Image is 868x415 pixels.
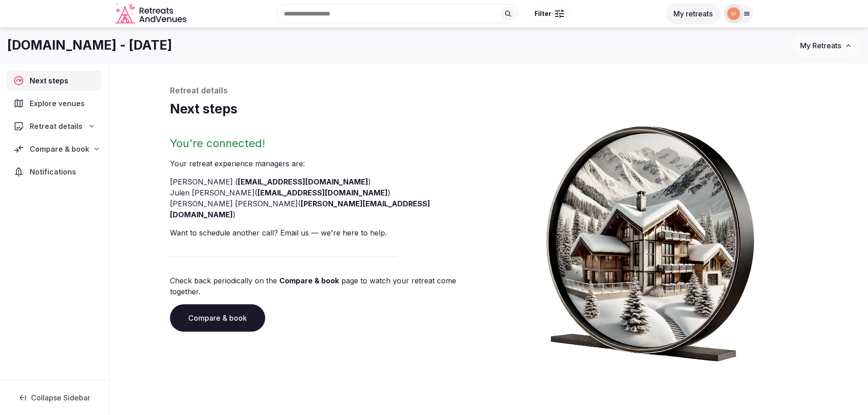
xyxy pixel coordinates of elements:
[30,75,72,86] span: Next steps
[170,158,485,169] p: Your retreat experience manager s are :
[7,162,101,181] a: Notifications
[666,3,720,24] button: My retreats
[115,4,188,24] a: Visit the homepage
[170,275,485,297] p: Check back periodically on the page to watch your retreat come together.
[31,393,90,402] span: Collapse Sidebar
[7,94,101,113] a: Explore venues
[238,177,368,186] a: [EMAIL_ADDRESS][DOMAIN_NAME]
[666,9,720,18] a: My retreats
[529,118,771,362] img: Winter chalet retreat in picture frame
[727,7,740,20] img: moveinside.it
[170,176,485,187] li: [PERSON_NAME] ( )
[279,276,339,285] a: Compare & book
[170,304,265,332] a: Compare & book
[115,4,188,24] svg: Retreats and Venues company logo
[791,34,861,57] button: My Retreats
[30,143,89,154] span: Compare & book
[30,166,80,177] span: Notifications
[170,100,808,118] h1: Next steps
[170,136,485,151] h2: You're connected!
[30,121,82,132] span: Retreat details
[170,227,485,238] p: Want to schedule another call? Email us — we're here to help.
[30,98,88,109] span: Explore venues
[7,71,101,90] a: Next steps
[170,86,808,97] p: Retreat details
[534,9,551,18] span: Filter
[170,199,430,219] a: [PERSON_NAME][EMAIL_ADDRESS][DOMAIN_NAME]
[529,5,570,22] button: Filter
[257,188,388,197] a: [EMAIL_ADDRESS][DOMAIN_NAME]
[800,41,841,50] span: My Retreats
[7,36,172,54] h1: [DOMAIN_NAME] - [DATE]
[7,388,101,408] button: Collapse Sidebar
[170,187,485,198] li: Julen [PERSON_NAME] ( )
[170,198,485,220] li: [PERSON_NAME] [PERSON_NAME] ( )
